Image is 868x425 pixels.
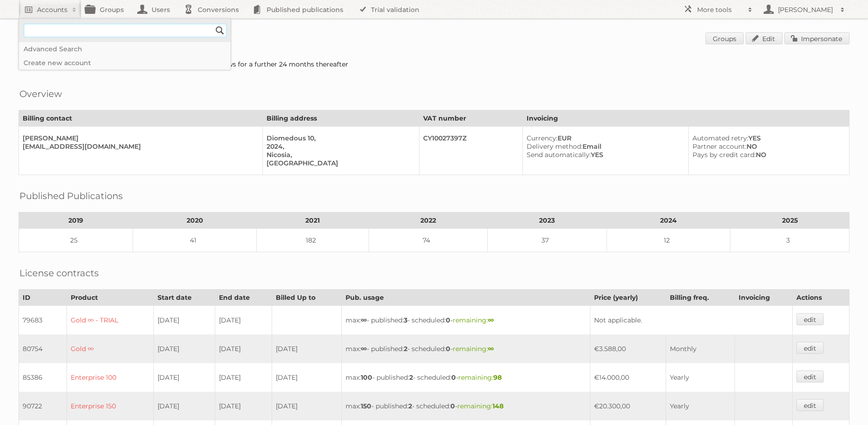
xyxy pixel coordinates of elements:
strong: 2 [409,373,413,382]
strong: 2 [404,345,407,353]
a: edit [796,342,824,354]
div: 2024, [267,142,412,151]
th: 2021 [257,212,369,229]
td: 85386 [19,363,67,392]
td: [DATE] [153,392,215,420]
span: remaining: [458,373,502,382]
td: [DATE] [272,392,342,420]
a: Impersonate [784,32,850,44]
td: [DATE] [215,306,272,335]
a: Edit [746,32,783,44]
td: [DATE] [215,392,272,420]
th: Invoicing [735,290,793,306]
th: VAT number [419,110,523,127]
td: Monthly [666,334,734,363]
a: Create new account [19,56,231,70]
th: Actions [792,290,849,306]
td: 25 [19,229,133,252]
td: €20.300,00 [590,392,666,420]
input: Search [213,24,227,37]
td: [DATE] [153,363,215,392]
td: max: - published: - scheduled: - [341,363,590,392]
td: 79683 [19,306,67,335]
a: edit [796,399,824,411]
h2: Overview [19,87,62,101]
a: Groups [705,32,744,44]
strong: 2 [408,402,412,410]
div: Diomedous 10, [267,134,412,142]
th: Start date [153,290,215,306]
td: Enterprise 150 [67,392,154,420]
span: remaining: [453,345,494,353]
a: edit [796,313,824,325]
strong: 98 [493,373,502,382]
td: Enterprise 100 [67,363,154,392]
td: Yearly [666,363,734,392]
div: Nicosia, [267,151,412,159]
td: 37 [488,229,607,252]
td: 74 [369,229,488,252]
strong: 0 [446,345,450,353]
td: 41 [133,229,257,252]
th: 2020 [133,212,257,229]
h1: Account 70853: CA PAPAELLINAS EMPORIKI [18,32,850,46]
h2: Published Publications [19,189,123,203]
td: [DATE] [215,334,272,363]
td: max: - published: - scheduled: - [341,392,590,420]
div: Email [527,142,681,151]
strong: ∞ [488,345,494,353]
td: 80754 [19,334,67,363]
td: [DATE] [153,306,215,335]
td: max: - published: - scheduled: - [341,334,590,363]
td: [DATE] [272,334,342,363]
span: remaining: [457,402,504,410]
th: Pub. usage [341,290,590,306]
td: 3 [730,229,850,252]
strong: ∞ [361,316,367,324]
th: 2019 [19,212,133,229]
td: Not applicable. [590,306,792,335]
th: Invoicing [522,110,849,127]
strong: 3 [404,316,407,324]
div: Contract 108912 is in force for 24 months and automatically renews for a further 24 months therea... [18,60,850,68]
div: [PERSON_NAME] [23,134,255,142]
div: [GEOGRAPHIC_DATA] [267,159,412,167]
td: [DATE] [153,334,215,363]
div: EUR [527,134,681,142]
td: 90722 [19,392,67,420]
h2: More tools [697,5,743,14]
span: remaining: [453,316,494,324]
div: YES [527,151,681,159]
td: CY10027397Z [419,127,523,175]
th: 2023 [488,212,607,229]
strong: 0 [446,316,450,324]
td: 182 [257,229,369,252]
td: max: - published: - scheduled: - [341,306,590,335]
span: Partner account: [692,142,747,151]
th: End date [215,290,272,306]
td: €14.000,00 [590,363,666,392]
th: 2025 [730,212,850,229]
strong: 148 [492,402,504,410]
div: [EMAIL_ADDRESS][DOMAIN_NAME] [23,142,255,151]
div: NO [692,142,842,151]
h2: Accounts [37,5,67,14]
th: Billing freq. [666,290,734,306]
span: Automated retry: [692,134,748,142]
td: [DATE] [272,363,342,392]
strong: 150 [361,402,371,410]
h2: [PERSON_NAME] [776,5,836,14]
td: 12 [607,229,730,252]
h2: License contracts [19,266,99,280]
th: Price (yearly) [590,290,666,306]
span: Send automatically: [527,151,591,159]
th: Billing address [263,110,419,127]
strong: ∞ [361,345,367,353]
span: Delivery method: [527,142,583,151]
strong: 0 [450,402,455,410]
span: Currency: [527,134,558,142]
span: Pays by credit card: [692,151,756,159]
td: Gold ∞ [67,334,154,363]
strong: 0 [451,373,456,382]
th: Billed Up to [272,290,342,306]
